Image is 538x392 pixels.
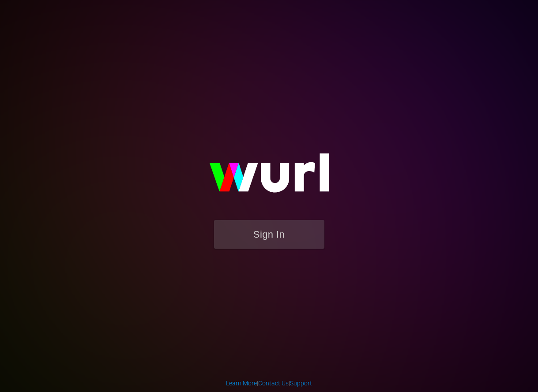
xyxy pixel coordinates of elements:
[214,220,324,249] button: Sign In
[258,380,289,387] a: Contact Us
[226,379,312,388] div: | |
[290,380,312,387] a: Support
[181,134,357,220] img: wurl-logo-on-black-223613ac3d8ba8fe6dc639794a292ebdb59501304c7dfd60c99c58986ef67473.svg
[226,380,257,387] a: Learn More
